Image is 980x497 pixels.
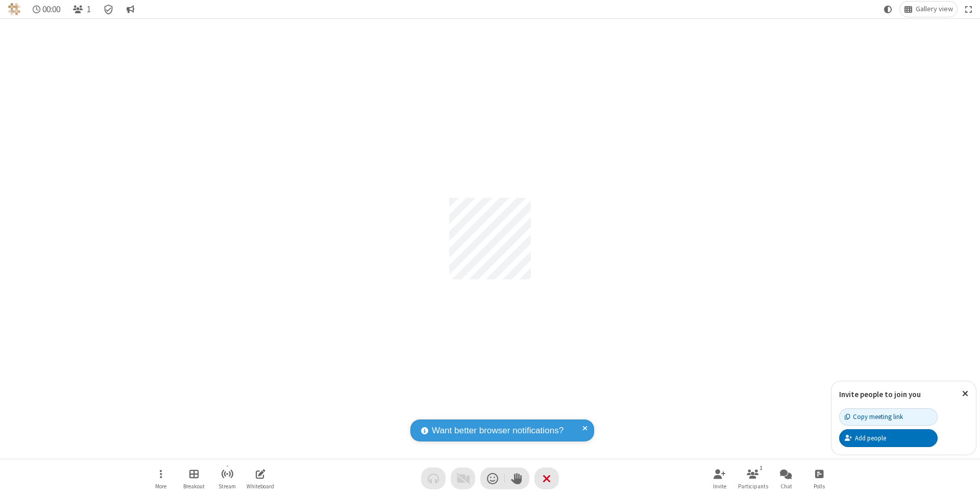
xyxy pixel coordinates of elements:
button: Add people [839,429,938,447]
span: Stream [218,483,236,489]
button: Change layout [900,2,957,17]
button: Using system theme [880,2,896,17]
button: Fullscreen [961,2,976,17]
span: Polls [814,483,825,489]
button: Conversation [122,2,138,17]
button: Open chat [771,464,801,493]
label: Invite people to join you [839,389,921,399]
span: More [155,483,166,489]
button: Open menu [145,464,176,493]
button: End or leave meeting [534,467,559,489]
span: Whiteboard [247,483,274,489]
button: Open shared whiteboard [245,464,276,493]
button: Raise hand [505,467,529,489]
button: Send a reaction [480,467,505,489]
span: Breakout [183,483,205,489]
button: Start streaming [212,464,242,493]
span: 1 [87,5,91,14]
span: 00:00 [42,5,60,14]
span: Chat [780,483,792,489]
span: Gallery view [916,5,953,13]
button: Audio problem - check your Internet connection or call by phone [421,467,446,489]
button: Open participant list [738,464,768,493]
div: Meeting details Encryption enabled [99,2,118,17]
button: Manage Breakout Rooms [179,464,209,493]
img: QA Selenium DO NOT DELETE OR CHANGE [8,3,20,15]
div: Timer [29,2,65,17]
button: Video [451,467,475,489]
div: 1 [757,463,766,473]
span: Participants [738,483,768,489]
button: Close popover [954,381,976,406]
span: Want better browser notifications? [432,424,563,437]
button: Invite participants (⌘+Shift+I) [704,464,735,493]
button: Open poll [804,464,835,493]
div: Copy meeting link [845,412,903,422]
span: Invite [713,483,726,489]
button: Open participant list [68,2,95,17]
button: Copy meeting link [839,408,938,426]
